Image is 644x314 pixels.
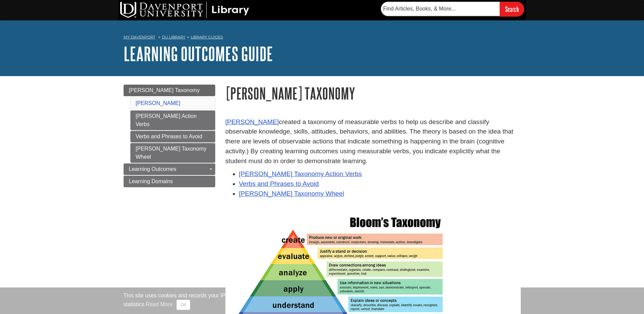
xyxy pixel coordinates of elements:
[124,163,215,175] a: Learning Outcomes
[191,35,223,39] a: Library Guides
[124,85,215,96] a: [PERSON_NAME] Taxonomy
[225,117,521,166] p: created a taxonomy of measurable verbs to help us describe and classify observable knowledge, ski...
[124,34,155,40] a: My Davenport
[146,301,172,307] a: Read More
[124,43,273,64] a: Learning Outcomes Guide
[500,2,524,16] input: Search
[130,131,215,142] a: Verbs and Phrases to Avoid
[239,170,362,177] a: [PERSON_NAME] Taxonomy Action Verbs
[225,85,521,102] h1: [PERSON_NAME] Taxonomy
[124,33,521,43] nav: breadcrumb
[124,176,215,187] a: Learning Domains
[129,178,173,184] span: Learning Domains
[136,100,181,106] a: [PERSON_NAME]
[239,180,319,187] a: Verbs and Phrases to Avoid
[239,190,344,197] a: [PERSON_NAME] Taxonomy Wheel
[124,85,215,187] div: Guide Page Menu
[225,118,279,125] a: [PERSON_NAME]
[162,35,185,39] a: DU Library
[130,110,215,130] a: [PERSON_NAME] Action Verbs
[129,87,200,93] span: [PERSON_NAME] Taxonomy
[381,2,500,16] input: Find Articles, Books, & More...
[129,166,177,172] span: Learning Outcomes
[124,292,521,310] div: This site uses cookies and records your IP address for usage statistics. Additionally, we use Goo...
[381,2,524,16] form: Searches DU Library's articles, books, and more
[130,143,215,163] a: [PERSON_NAME] Taxonomy Wheel
[120,2,249,18] img: DU Library
[177,300,190,310] button: Close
